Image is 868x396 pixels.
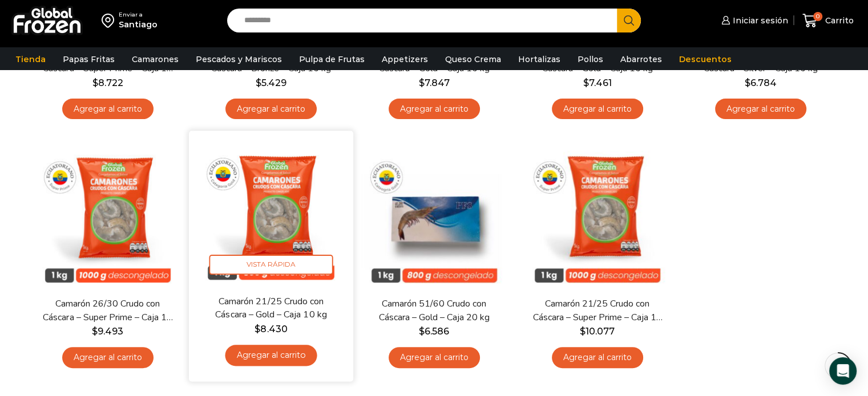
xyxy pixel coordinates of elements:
span: $ [745,77,750,88]
a: Agregar al carrito: “Camarón 21/25 Crudo con Cáscara - Gold - Caja 10 kg” [225,345,317,366]
a: Agregar al carrito: “Camarón 26/30 Crudo con Cáscara - Super Prime - Caja 10 kg” [62,347,154,368]
a: Pescados y Mariscos [190,48,288,70]
a: Agregar al carrito: “Camarón 36/40 Crudo con Cáscara - Silver - Caja 10 kg” [715,99,806,120]
a: Camarón 51/60 Crudo con Cáscara – Gold – Caja 20 kg [368,297,499,324]
span: 0 [813,12,822,21]
a: Pollos [572,48,609,70]
span: Vista Rápida [209,255,333,275]
a: Agregar al carrito: “Camarón 21/25 Crudo con Cáscara - Super Prime - Caja 10 kg” [552,347,643,368]
a: Papas Fritas [57,48,120,70]
a: Camarón 21/25 Crudo con Cáscara – Gold – Caja 10 kg [204,295,337,322]
span: Iniciar sesión [730,15,788,26]
span: $ [580,326,586,337]
bdi: 6.586 [419,326,449,337]
span: $ [256,77,261,88]
a: Pulpa de Frutas [293,48,370,70]
span: $ [255,324,260,334]
a: Iniciar sesión [718,9,788,32]
div: Enviar a [119,11,158,19]
a: Abarrotes [615,48,668,70]
a: Camarones [126,48,184,70]
button: Search button [617,9,641,32]
span: Carrito [822,15,854,26]
bdi: 9.493 [92,326,123,337]
a: Camarón 21/25 Crudo con Cáscara – Super Prime – Caja 10 kg [531,297,663,324]
a: Appetizers [376,48,434,70]
img: address-field-icon.svg [102,11,119,30]
bdi: 8.722 [92,77,123,88]
bdi: 10.077 [580,326,615,337]
span: $ [583,77,589,88]
a: Agregar al carrito: “Camarón 51/60 Crudo con Cáscara - Gold - Caja 20 kg” [389,347,480,368]
bdi: 5.429 [256,77,286,88]
a: 0 Carrito [800,7,857,34]
span: $ [92,77,98,88]
a: Camarón 26/30 Crudo con Cáscara – Super Prime – Caja 10 kg [42,297,173,324]
a: Agregar al carrito: “Camarón 36/40 Crudo con Cáscara - Bronze - Caja 10 kg” [225,99,317,120]
span: $ [419,77,425,88]
a: Agregar al carrito: “Camarón 36/40 Crudo con Cáscara - Gold - Caja 10 kg” [552,99,643,120]
a: Agregar al carrito: “Camarón 36/40 Crudo con Cáscara - Super Prime - Caja 10 kg” [62,99,154,120]
a: Hortalizas [512,48,566,70]
bdi: 7.461 [583,77,612,88]
a: Queso Crema [439,48,507,70]
a: Tienda [10,48,51,70]
bdi: 8.430 [255,324,287,334]
a: Agregar al carrito: “Camarón 26/30 Crudo con Cáscara - Gold - Caja 10 kg” [389,99,480,120]
div: Santiago [119,19,158,30]
a: Descuentos [673,48,737,70]
span: $ [419,326,425,337]
div: Open Intercom Messenger [829,357,857,385]
bdi: 7.847 [419,77,450,88]
bdi: 6.784 [745,77,777,88]
span: $ [92,326,98,337]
